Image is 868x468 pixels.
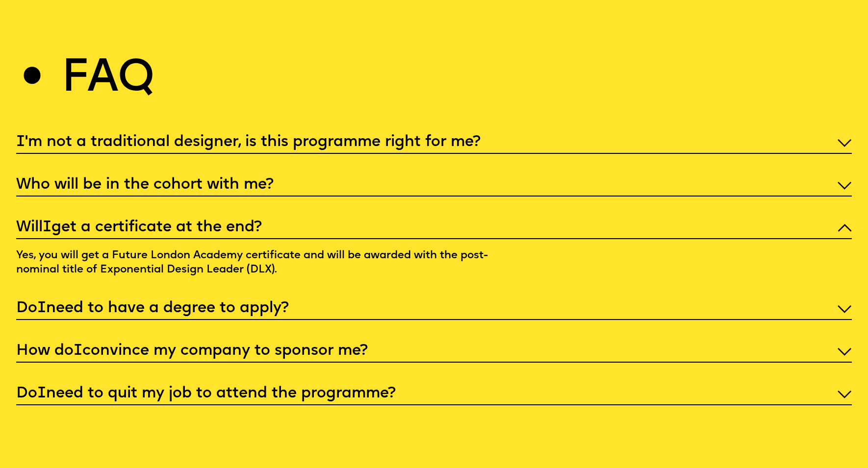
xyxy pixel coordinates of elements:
[37,386,46,401] span: I
[16,342,852,362] p: How do convince my company to sponsor me?
[43,220,51,235] span: I
[16,239,502,277] p: Yes, you will get a Future London Academy certificate and will be awarded with the post-nominal t...
[16,135,25,150] span: I
[16,299,852,319] p: Do need to have a degree to apply?
[16,133,852,153] p: 'm not a traditional designer, is this programme right for me?
[37,301,46,316] span: I
[74,344,82,359] span: I
[61,60,153,99] h2: Faq
[16,384,852,404] p: Do need to quit my job to attend the programme?
[16,218,852,238] p: Will get a certificate at the end?
[16,175,852,196] p: Who will be in the cohort with me?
